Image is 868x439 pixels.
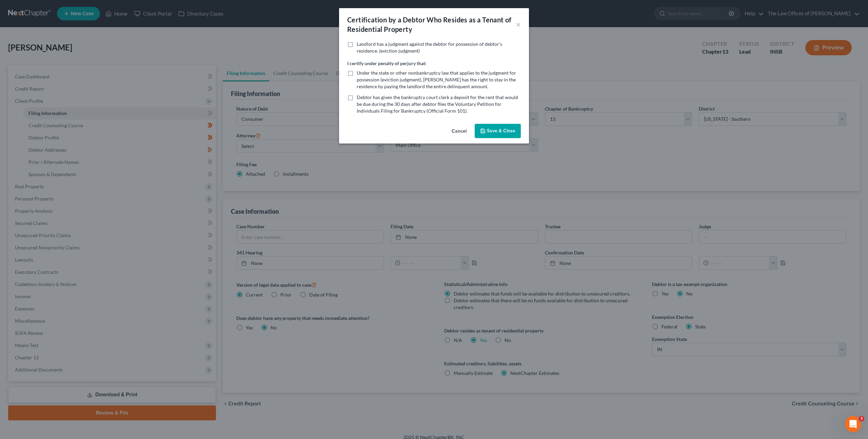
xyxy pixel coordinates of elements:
[347,60,427,67] label: I certify under penalty of perjury that:
[845,416,861,432] iframe: Intercom live chat
[516,20,521,28] button: ×
[357,94,518,114] span: Debtor has given the bankruptcy court clerk a deposit for the rent that would be due during the 3...
[446,125,472,138] button: Cancel
[357,70,516,89] span: Under the state or other nonbankruptcy law that applies to the judgment for possession (eviction ...
[859,416,864,421] span: 3
[357,41,502,54] span: Landlord has a judgment against the debtor for possession of debtor’s residence. (eviction judgment)
[347,15,516,34] div: Certification by a Debtor Who Resides as a Tenant of Residential Property
[475,124,521,138] button: Save & Close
